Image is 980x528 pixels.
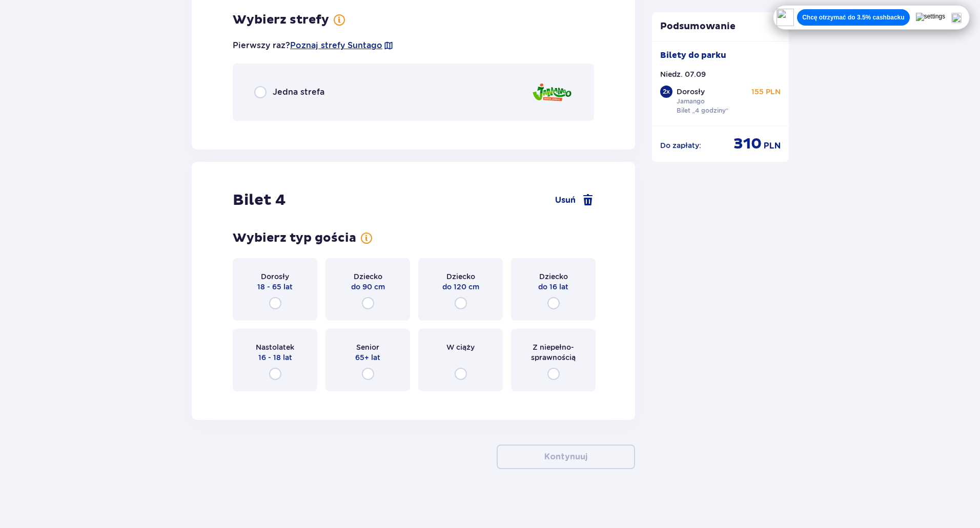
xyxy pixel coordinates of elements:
div: 2 x [660,86,672,98]
p: Dorosły [261,271,289,282]
p: Senior [356,342,379,352]
p: Dorosły [677,87,705,97]
p: PLN [764,140,781,152]
p: Wybierz strefy [233,12,329,28]
p: Pierwszy raz? [233,40,394,51]
p: Podsumowanie [652,20,789,33]
p: Do zapłaty : [660,140,701,151]
p: Nastolatek [256,342,294,352]
p: Dziecko [446,271,475,282]
p: Z niepełno­sprawnością [520,342,586,363]
p: Bilet 4 [233,191,286,210]
p: 16 - 18 lat [258,352,292,363]
span: Usuń [555,195,576,206]
p: Dziecko [539,271,568,282]
p: 18 - 65 lat [257,282,293,292]
p: Niedz. 07.09 [660,69,706,79]
p: Wybierz typ gościa [233,230,356,246]
p: Dziecko [354,271,382,282]
p: Jamango [677,97,705,106]
p: 155 PLN [751,87,781,97]
a: Poznaj strefy Suntago [290,40,382,51]
button: Kontynuuj [497,445,635,469]
p: Bilet „4 godziny” [677,106,729,115]
p: Kontynuuj [544,451,587,462]
p: 65+ lat [355,352,380,363]
p: 310 [733,134,762,154]
img: zone logo [532,78,573,107]
p: W ciąży [446,342,475,352]
p: do 90 cm [351,282,385,292]
p: Bilety do parku [660,50,726,61]
p: do 120 cm [442,282,479,292]
p: Jedna strefa [273,87,324,98]
a: Usuń [555,194,594,206]
p: do 16 lat [538,282,568,292]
